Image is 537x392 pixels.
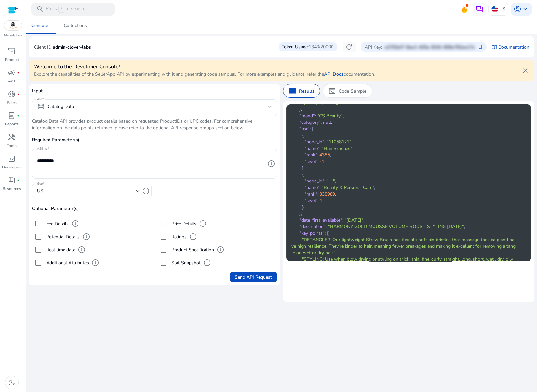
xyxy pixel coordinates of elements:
[7,143,17,149] p: Tools
[312,126,314,132] span: [
[45,259,89,266] label: Additional Attributes
[335,191,336,197] span: ,
[299,230,325,236] span: "key_points"
[299,211,301,217] span: ]
[322,184,374,191] span: "Beauty & Personal Care"
[58,6,64,13] span: /
[304,158,318,165] span: "level"
[315,113,316,119] span: :
[304,178,324,184] span: "node_id"
[325,230,326,236] span: :
[304,191,317,197] span: "rank"
[310,126,311,132] span: :
[304,197,318,204] span: "level"
[335,178,336,184] span: ,
[45,246,75,253] label: Real time data
[319,184,320,191] span: :
[385,44,475,51] p: e2702af7-6ae1-425a-9241-659a762ae17a
[521,67,529,75] span: close
[34,64,375,70] h4: Welcome to the Developer Console!
[8,155,16,163] span: code_blocks
[319,145,320,152] span: :
[8,133,16,141] span: handyman
[304,139,324,145] span: "node_id"
[17,179,20,181] span: fiber_manual_record
[291,237,516,256] span: "DETANGLER: Our lightweight Straw Brush has flexible, soft pin bristles that massage the scalp an...
[78,246,86,254] span: info
[299,88,315,94] p: Results
[299,126,310,132] span: "bsr"
[319,191,335,197] span: 338989
[339,88,367,94] p: Code Sample
[45,233,80,240] label: Potential Details
[327,139,351,145] span: "11058121"
[299,224,326,230] span: "description"
[345,43,353,51] span: refresh
[499,3,505,15] p: US
[328,87,336,95] span: terminal
[326,224,327,230] span: :
[365,44,382,51] p: API Key:
[302,165,303,171] span: }
[521,5,529,13] span: keyboard_arrow_down
[7,100,17,106] p: Sales
[230,272,277,282] button: Send API Request
[301,211,302,217] span: ,
[82,233,90,240] span: info
[8,90,16,98] span: donut_small
[327,230,329,236] span: [
[491,6,498,12] img: us.svg
[34,71,375,78] p: Explore the capabilities of the SellerApp API by experimenting with it and generating code sample...
[32,87,277,99] p: Input
[299,119,321,125] span: "category"
[31,23,48,28] div: Console
[302,171,304,178] span: {
[199,220,207,227] span: info
[189,233,197,240] span: info
[8,176,16,184] span: book_4
[343,42,356,52] button: refresh
[45,220,69,227] label: Fee Details
[343,113,344,119] span: ,
[46,6,84,13] p: Press to search
[299,217,342,223] span: "date_first_available"
[37,103,74,110] div: Catalog Data
[17,71,20,74] span: fiber_manual_record
[235,274,272,281] span: Send API Request
[217,246,224,254] span: info
[299,113,315,119] span: "brand"
[374,184,375,191] span: ,
[8,78,15,84] p: Ads
[321,119,322,125] span: :
[498,44,529,51] a: Documentation
[5,121,19,127] p: Reports
[299,106,301,112] span: ]
[342,217,343,223] span: :
[36,5,44,13] span: search
[291,256,514,275] span: "STYLING: Use when blow drying or styling on thick, thin, fine, curly, straight, long, short, wet...
[324,71,344,77] a: API Docs
[3,186,21,192] p: Resources
[267,160,275,167] span: info
[309,44,333,50] span: 1343/20000
[324,139,325,145] span: :
[4,33,22,38] p: Marketplace
[320,197,322,204] span: 1
[336,250,337,256] span: ,
[64,23,87,28] div: Collections
[492,44,497,50] span: import_contacts
[17,93,20,95] span: fiber_manual_record
[304,184,319,191] span: "name"
[363,217,364,223] span: ,
[170,259,201,266] label: Stat Snapshot
[8,112,16,120] span: lab_profile
[352,145,353,152] span: ,
[318,197,318,204] span: :
[331,119,332,125] span: ,
[8,69,16,77] span: campaign
[37,188,43,194] span: US
[170,246,214,253] label: Product Specification
[319,152,330,158] span: 4385
[4,21,22,30] img: amazon.svg
[302,204,304,210] span: }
